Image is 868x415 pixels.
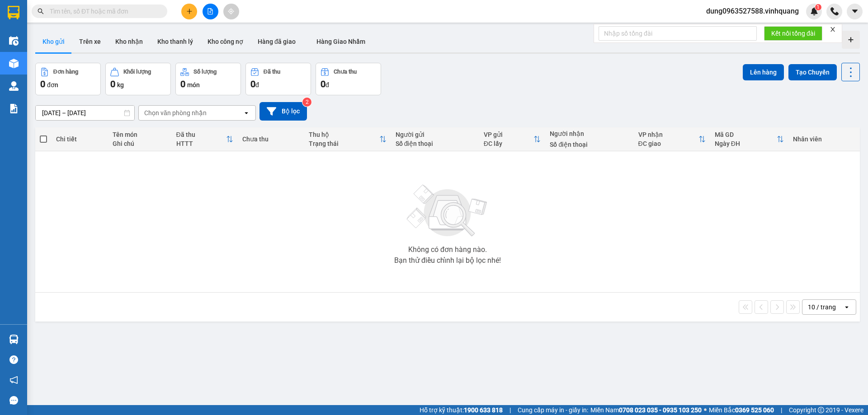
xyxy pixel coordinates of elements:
[634,127,710,151] th: Toggle SortBy
[113,140,167,147] div: Ghi chú
[590,405,702,415] span: Miền Nam
[420,405,503,415] span: Hỗ trợ kỹ thuật:
[304,127,391,151] th: Toggle SortBy
[550,130,629,137] div: Người nhận
[735,406,774,414] strong: 0369 525 060
[9,81,19,91] img: warehouse-icon
[764,26,822,41] button: Kết nối tổng đài
[771,28,815,38] span: Kết nối tổng đài
[484,140,534,147] div: ĐC lấy
[816,4,820,10] span: 1
[396,140,475,147] div: Số điện thoại
[321,79,325,89] span: 0
[316,63,381,95] button: Chưa thu0đ
[408,246,487,253] div: Không có đơn hàng nào.
[9,104,19,113] img: solution-icon
[250,31,303,52] button: Hàng đã giao
[302,98,311,107] sup: 2
[245,63,311,95] button: Đã thu0đ
[35,31,72,52] button: Kho gửi
[847,4,863,19] button: caret-down
[203,4,218,19] button: file-add
[243,109,250,117] svg: open
[788,64,837,80] button: Tạo Chuyến
[9,59,19,68] img: warehouse-icon
[599,26,757,41] input: Nhập số tổng đài
[176,140,226,147] div: HTTT
[9,36,19,46] img: warehouse-icon
[105,63,171,95] button: Khối lượng0kg
[309,131,379,138] div: Thu hộ
[9,335,19,344] img: warehouse-icon
[123,69,151,75] div: Khối lượng
[187,81,200,89] span: món
[334,69,357,75] div: Chưa thu
[150,31,200,52] button: Kho thanh lý
[47,81,58,89] span: đơn
[793,135,855,143] div: Nhân viên
[9,355,18,364] span: question-circle
[180,79,185,89] span: 0
[207,8,213,14] span: file-add
[200,31,250,52] button: Kho công nợ
[264,69,280,75] div: Đã thu
[40,79,45,89] span: 0
[704,408,707,412] span: ⚪️
[110,79,115,89] span: 0
[176,131,226,138] div: Đã thu
[699,5,806,17] span: dung0963527588.vinhquang
[830,7,839,15] img: phone-icon
[255,81,259,89] span: đ
[53,69,78,75] div: Đơn hàng
[56,135,103,143] div: Chi tiết
[818,407,824,413] span: copyright
[851,7,859,15] span: caret-down
[193,69,217,75] div: Số lượng
[250,79,255,89] span: 0
[50,6,156,16] input: Tìm tên, số ĐT hoặc mã đơn
[396,131,475,138] div: Người gửi
[242,135,300,143] div: Chưa thu
[781,405,782,415] span: |
[325,81,329,89] span: đ
[72,31,108,52] button: Trên xe
[808,303,836,312] div: 10 / trang
[715,140,777,147] div: Ngày ĐH
[710,127,788,151] th: Toggle SortBy
[709,405,774,415] span: Miền Bắc
[144,108,207,117] div: Chọn văn phòng nhận
[9,396,18,405] span: message
[186,8,193,14] span: plus
[181,4,197,19] button: plus
[830,26,836,33] span: close
[810,7,818,15] img: icon-new-feature
[843,303,850,311] svg: open
[38,8,44,14] span: search
[175,63,241,95] button: Số lượng0món
[172,127,238,151] th: Toggle SortBy
[715,131,777,138] div: Mã GD
[479,127,546,151] th: Toggle SortBy
[223,4,239,19] button: aim
[35,63,101,95] button: Đơn hàng0đơn
[518,405,588,415] span: Cung cấp máy in - giấy in:
[484,131,534,138] div: VP gửi
[638,131,698,138] div: VP nhận
[8,6,19,19] img: logo-vxr
[402,179,493,242] img: svg+xml;base64,PHN2ZyBjbGFzcz0ibGlzdC1wbHVnX19zdmciIHhtbG5zPSJodHRwOi8vd3d3LnczLm9yZy8yMDAwL3N2Zy...
[842,31,860,49] div: Tạo kho hàng mới
[9,376,18,384] span: notification
[619,406,702,414] strong: 0708 023 035 - 0935 103 250
[117,81,124,89] span: kg
[316,38,365,45] span: Hàng Giao Nhầm
[815,4,821,10] sup: 1
[550,141,629,148] div: Số điện thoại
[108,31,150,52] button: Kho nhận
[309,140,379,147] div: Trạng thái
[638,140,698,147] div: ĐC giao
[228,8,234,14] span: aim
[509,405,511,415] span: |
[259,102,307,121] button: Bộ lọc
[464,406,503,414] strong: 1900 633 818
[113,131,167,138] div: Tên món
